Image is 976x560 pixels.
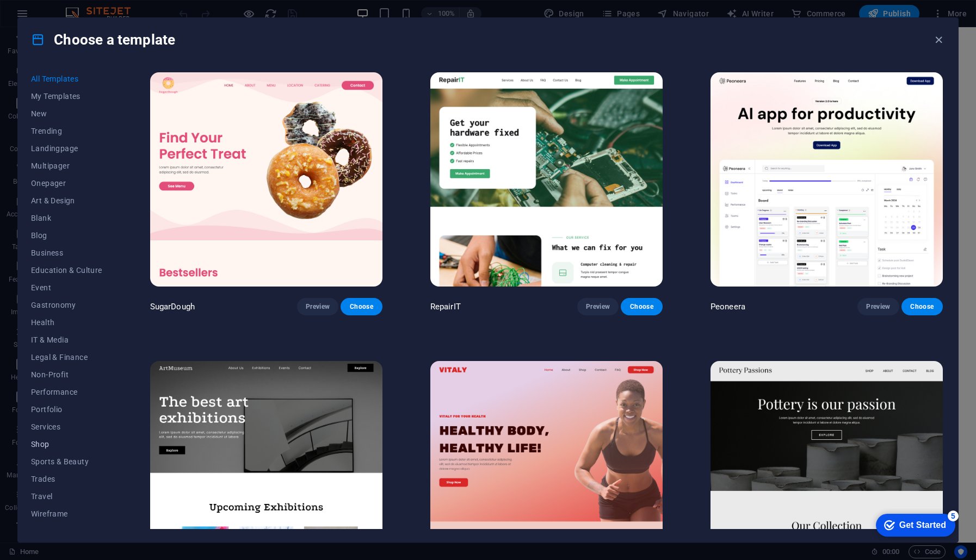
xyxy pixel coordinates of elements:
button: Trending [31,122,102,140]
button: Choose [341,298,382,315]
span: New [31,109,102,118]
button: Sports & Beauty [31,453,102,470]
span: Preview [586,302,610,311]
button: Services [31,418,102,435]
span: Business [31,248,102,257]
span: Wireframe [31,509,102,518]
button: Travel [31,488,102,505]
span: Onepager [31,179,102,188]
span: IT & Media [31,335,102,344]
img: Peoneera [711,72,943,287]
button: Portfolio [31,401,102,418]
button: My Templates [31,88,102,105]
button: Non-Profit [31,366,102,383]
span: Legal & Finance [31,353,102,362]
span: Travel [31,492,102,501]
span: Sports & Beauty [31,457,102,466]
button: All Templates [31,70,102,88]
button: IT & Media [31,331,102,349]
span: Performance [31,388,102,396]
span: Trades [31,475,102,483]
button: Trades [31,470,102,488]
button: Art & Design [31,192,102,209]
img: SugarDough [150,72,382,287]
span: Event [31,283,102,292]
button: Choose [901,298,943,315]
button: Onepager [31,175,102,192]
img: RepairIT [430,72,663,287]
button: Legal & Finance [31,349,102,366]
span: Choose [349,302,373,311]
div: Get Started 5 items remaining, 0% complete [9,5,88,28]
p: RepairIT [430,301,461,312]
span: My Templates [31,92,102,101]
button: Shop [31,435,102,453]
button: Health [31,314,102,331]
span: Preview [866,302,890,311]
p: Peoneera [711,301,745,312]
div: 5 [81,2,91,13]
span: Non-Profit [31,370,102,379]
span: Art & Design [31,196,102,205]
span: Blank [31,214,102,222]
span: Multipager [31,161,102,170]
button: Preview [577,298,619,315]
button: Blog [31,227,102,244]
button: Education & Culture [31,262,102,279]
button: Blank [31,209,102,227]
span: Choose [910,302,934,311]
button: Multipager [31,157,102,175]
button: New [31,105,102,122]
button: Choose [621,298,662,315]
p: SugarDough [150,301,195,312]
span: All Templates [31,74,102,83]
button: Wireframe [31,505,102,522]
h4: Choose a template [31,31,175,48]
span: Choose [629,302,653,311]
button: Business [31,244,102,262]
span: Services [31,422,102,431]
button: Landingpage [31,140,102,157]
span: Health [31,318,102,327]
span: Blog [31,231,102,240]
span: Preview [306,302,330,311]
span: Portfolio [31,405,102,414]
span: Shop [31,440,102,449]
div: Get Started [32,12,79,22]
span: Education & Culture [31,266,102,275]
button: Event [31,279,102,296]
button: Gastronomy [31,296,102,314]
span: Landingpage [31,144,102,153]
button: Preview [857,298,899,315]
button: Preview [297,298,338,315]
span: Trending [31,127,102,135]
span: Gastronomy [31,301,102,309]
button: Performance [31,383,102,401]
